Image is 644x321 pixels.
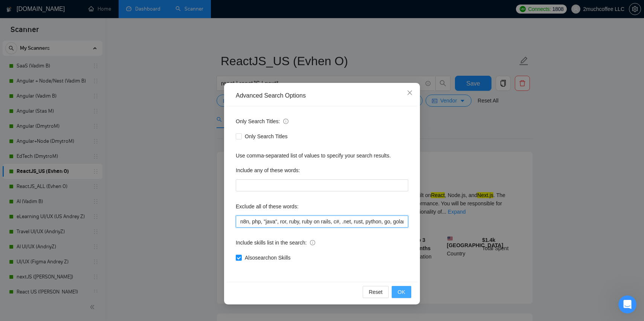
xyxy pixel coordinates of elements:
span: OK [398,288,405,296]
span: Only Search Titles: [236,117,288,125]
button: Close [400,83,420,103]
span: Also search on Skills [242,254,293,262]
span: Include skills list in the search: [236,238,315,247]
span: close [407,90,413,96]
div: Use comma-separated list of values to specify your search results. [236,151,408,160]
span: info-circle [283,119,288,124]
div: Advanced Search Options [236,92,408,100]
label: Exclude all of these words: [236,200,299,212]
span: info-circle [310,240,315,245]
span: Reset [369,288,383,296]
span: Only Search Titles [242,132,291,141]
iframe: Intercom live chat [618,295,636,313]
button: OK [392,286,411,298]
label: Include any of these words: [236,164,300,176]
button: Reset [363,286,389,298]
